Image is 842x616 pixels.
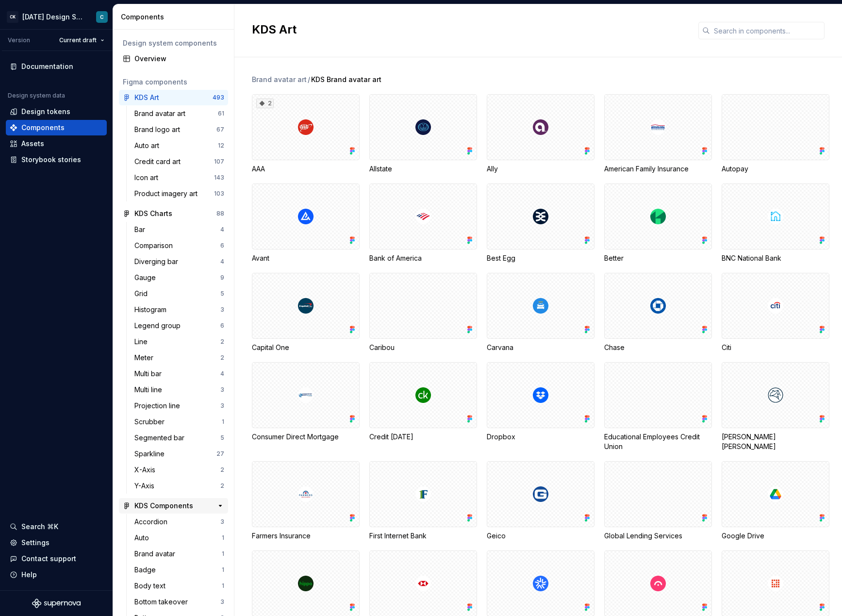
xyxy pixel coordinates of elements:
a: Overview [119,51,228,67]
div: Bar [134,225,149,234]
a: Grid5 [131,286,228,301]
a: Bottom takeover3 [131,594,228,610]
div: Allstate [369,94,477,174]
a: Sparkline27 [131,446,228,462]
div: C [100,13,104,21]
a: Product imagery art103 [131,186,228,201]
div: Multi line [134,385,166,395]
div: 1 [222,582,224,590]
a: Meter2 [131,350,228,366]
a: Auto art12 [131,138,228,153]
div: 3 [220,402,224,410]
div: Brand avatar art [134,109,189,118]
div: Capital One [252,343,360,352]
div: Settings [21,538,50,548]
a: Assets [6,136,107,151]
div: Grid [134,289,151,299]
a: Bar4 [131,222,228,237]
a: Brand avatar art61 [131,106,228,121]
div: Icon art [134,173,162,183]
a: KDS Components [119,498,228,514]
a: Credit card art107 [131,154,228,169]
div: Autopay [722,94,829,174]
div: Comparison [134,241,177,250]
button: CK[DATE] Design SystemC [2,6,111,27]
div: 103 [214,190,224,198]
div: 2AAA [252,94,360,174]
a: Body text1 [131,578,228,594]
a: Segmented bar5 [131,430,228,446]
div: Gauge [134,273,160,283]
div: Autopay [722,164,829,174]
div: Geico [487,461,594,541]
div: CK [7,11,18,23]
div: Best Egg [487,183,594,263]
div: Design system components [123,38,224,48]
a: Line2 [131,334,228,350]
div: Brand avatar art [252,75,307,84]
div: Bottom takeover [134,597,192,607]
div: Global Lending Services [604,531,712,541]
button: Contact support [6,551,107,566]
div: [DATE] Design System [22,12,84,22]
a: Projection line3 [131,398,228,414]
div: Brand logo art [134,125,184,134]
div: Version [8,36,30,44]
div: 2 [220,354,224,362]
span: KDS Brand avatar art [311,75,381,84]
div: 67 [216,126,224,133]
div: Global Lending Services [604,461,712,541]
h2: KDS Art [252,22,687,37]
div: Segmented bar [134,433,188,443]
input: Search in components... [710,22,825,39]
div: Accordion [134,517,171,527]
div: 3 [220,386,224,394]
div: Ally [487,94,594,174]
div: 88 [216,210,224,217]
div: American Family Insurance [604,164,712,174]
div: Credit [DATE] [369,432,477,442]
div: Meter [134,353,157,363]
div: Design tokens [21,107,70,117]
button: Help [6,567,107,583]
div: 1 [222,534,224,542]
a: X-Axis2 [131,462,228,478]
div: Educational Employees Credit Union [604,362,712,451]
div: Scrubber [134,417,168,427]
div: 4 [220,370,224,378]
div: Citi [722,273,829,352]
div: Body text [134,581,169,591]
div: 4 [220,226,224,233]
div: Y-Axis [134,481,158,491]
a: Brand avatar1 [131,546,228,562]
div: 3 [220,598,224,606]
a: Design tokens [6,104,107,119]
span: Current draft [59,36,97,44]
div: Multi bar [134,369,165,379]
div: Bank of America [369,183,477,263]
div: First Internet Bank [369,531,477,541]
a: Comparison6 [131,238,228,253]
div: Design system data [8,92,65,100]
div: Bank of America [369,253,477,263]
div: Search ⌘K [21,522,58,532]
a: Brand logo art67 [131,122,228,137]
div: 5 [220,290,224,298]
a: Scrubber1 [131,414,228,430]
div: Sparkline [134,449,168,459]
div: Google Drive [722,531,829,541]
a: Auto1 [131,530,228,546]
div: Citi [722,343,829,352]
div: Educational Employees Credit Union [604,432,712,451]
div: 1 [222,418,224,426]
div: Allstate [369,164,477,174]
div: Storybook stories [21,155,81,165]
a: Diverging bar4 [131,254,228,269]
div: Contact support [21,554,76,564]
div: KDS Art [134,93,159,102]
div: Auto [134,533,153,543]
svg: Supernova Logo [32,599,81,608]
div: Carvana [487,343,594,352]
div: Carvana [487,273,594,352]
